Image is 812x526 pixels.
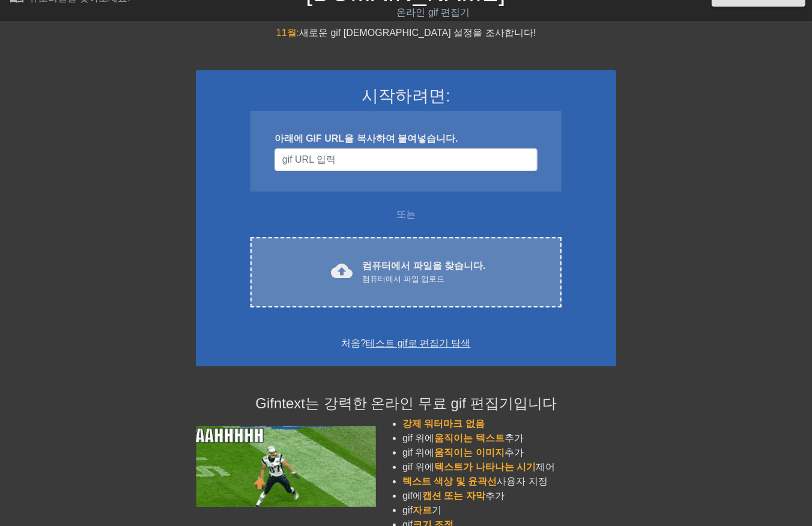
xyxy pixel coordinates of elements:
[402,446,616,460] li: gif 위에 추가
[402,476,497,486] span: 텍스트 색상 및 윤곽선
[277,5,590,20] div: 온라인 gif 편집기
[276,28,299,38] span: 11월:
[402,460,616,474] li: gif 위에 제어
[362,261,485,271] font: 컴퓨터에서 파일을 찾습니다.
[402,431,616,446] li: gif 위에 추가
[435,462,536,472] span: 텍스트가 나타나는 시기
[227,207,585,222] div: 또는
[196,426,376,507] img: football_small.gif
[274,148,538,171] input: 사용자 이름
[211,336,601,351] div: 처음?
[435,447,504,458] span: 움직이는 이미지
[422,491,485,501] span: 캡션 또는 자막
[196,395,616,413] h4: Gifntext는 강력한 온라인 무료 gif 편집기입니다
[402,419,485,429] span: 강제 워터마크 없음
[196,26,616,40] div: 새로운 gif [DEMOGRAPHIC_DATA] 설정을 조사합니다!
[402,474,616,489] li: 사용자 지정
[362,273,485,285] div: 컴퓨터에서 파일 업로드
[331,260,353,282] span: cloud_upload
[413,505,432,515] span: 자르
[402,503,616,518] li: gif 기
[211,86,601,106] h3: 시작하려면:
[366,338,470,348] a: 테스트 gif로 편집기 탐색
[274,131,538,146] div: 아래에 GIF URL을 복사하여 붙여넣습니다.
[435,433,504,443] span: 움직이는 텍스트
[402,489,616,503] li: gif에 추가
